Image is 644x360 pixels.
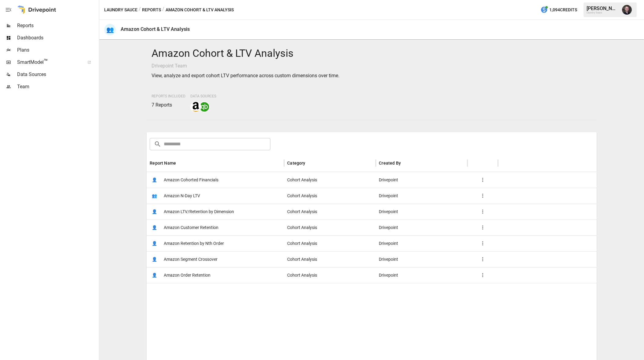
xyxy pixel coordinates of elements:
span: 1,094 Credits [549,6,577,14]
span: Amazon Segment Crossover [164,252,218,267]
span: 👤 [150,271,159,280]
div: Laundry Sauce [587,11,618,14]
span: SmartModel [17,59,81,66]
span: Reports Included [152,94,185,98]
button: Laundry Sauce [104,6,137,14]
h4: Amazon Cohort & LTV Analysis [152,47,592,60]
span: Data Sources [17,71,98,78]
div: Drivepoint [376,251,467,267]
span: Data Sources [190,94,216,98]
div: Cohort Analysis [284,235,376,251]
p: View, analyze and export cohort LTV performance across custom dimensions over time. [152,72,592,79]
span: Reports [17,22,98,29]
div: Cohort Analysis [284,204,376,220]
div: Drivepoint [376,204,467,220]
p: 7 Reports [152,101,185,109]
div: Cohort Analysis [284,251,376,267]
img: Ian Blair [622,5,632,15]
button: Sort [306,159,315,167]
div: Drivepoint [376,235,467,251]
span: Amazon LTV/Retention by Dimension [164,204,234,220]
div: Cohort Analysis [284,172,376,188]
div: 👥 [104,24,116,35]
span: 👤 [150,239,159,248]
p: Drivepoint Team [152,62,592,70]
span: Dashboards [17,34,98,42]
span: 👤 [150,207,159,216]
img: amazon [191,102,201,112]
div: / [139,6,141,14]
div: Cohort Analysis [284,267,376,283]
span: 👥 [150,191,159,200]
span: Amazon Retention by Nth Order [164,236,224,251]
span: Team [17,83,98,90]
span: 👤 [150,255,159,264]
div: Drivepoint [376,172,467,188]
div: / [162,6,164,14]
button: 1,094Credits [538,4,580,16]
img: quickbooks [199,102,209,112]
div: Category [287,161,305,165]
div: Drivepoint [376,220,467,235]
div: Drivepoint [376,188,467,204]
div: Created By [379,161,401,165]
div: Cohort Analysis [284,220,376,235]
button: Sort [401,159,410,167]
span: Amazon N-Day LTV [164,188,200,204]
span: 👤 [150,223,159,232]
div: [PERSON_NAME] [587,5,618,11]
span: ™ [44,58,48,65]
button: Ian Blair [618,1,635,18]
span: Amazon Cohorted Financials [164,172,218,188]
div: Report Name [150,161,176,165]
div: Drivepoint [376,267,467,283]
span: Amazon Customer Retention [164,220,218,235]
div: Cohort Analysis [284,188,376,204]
div: Amazon Cohort & LTV Analysis [121,26,190,32]
span: 👤 [150,175,159,184]
span: Amazon Order Retention [164,267,210,283]
button: Sort [177,159,185,167]
button: Reports [142,6,161,14]
span: Plans [17,46,98,54]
